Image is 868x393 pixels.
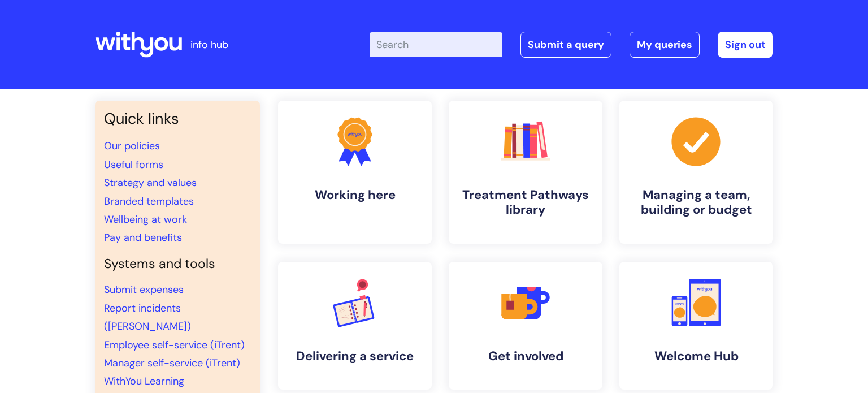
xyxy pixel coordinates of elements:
a: Get involved [449,262,602,390]
a: Pay and benefits [104,231,182,244]
a: Our policies [104,139,160,153]
a: Submit expenses [104,283,184,296]
a: My queries [630,32,700,58]
a: Useful forms [104,158,163,171]
h4: Working here [287,188,423,202]
a: Branded templates [104,195,194,208]
a: Strategy and values [104,176,197,189]
h4: Welcome Hub [628,349,764,364]
a: Treatment Pathways library [449,101,602,244]
a: Sign out [718,32,773,58]
h4: Get involved [458,349,593,364]
a: Delivering a service [278,262,432,390]
a: Wellbeing at work [104,213,187,226]
a: Working here [278,101,432,244]
p: info hub [190,36,228,54]
input: Search [370,32,502,57]
h4: Managing a team, building or budget [628,188,764,218]
div: | - [370,32,773,58]
a: Submit a query [520,32,611,58]
a: Welcome Hub [619,262,773,390]
a: WithYou Learning [104,374,184,388]
a: Managing a team, building or budget [619,101,773,244]
h4: Delivering a service [287,349,423,364]
a: Report incidents ([PERSON_NAME]) [104,301,191,333]
h3: Quick links [104,110,251,128]
a: Manager self-service (iTrent) [104,356,240,370]
h4: Treatment Pathways library [458,188,593,218]
a: Employee self-service (iTrent) [104,338,245,352]
h4: Systems and tools [104,256,251,272]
